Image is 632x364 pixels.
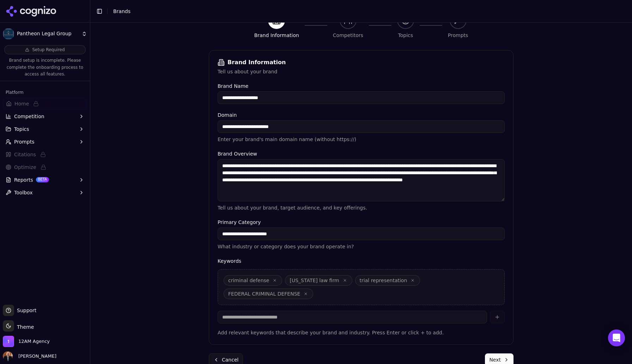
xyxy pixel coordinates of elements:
[14,126,29,133] span: Topics
[3,351,56,361] button: Open user button
[218,84,505,89] label: Brand Name
[14,189,33,196] span: Toolbox
[218,329,505,336] p: Add relevant keywords that describe your brand and industry. Press Enter or click + to add.
[218,68,505,75] div: Tell us about your brand
[16,353,56,359] span: [PERSON_NAME]
[290,277,339,284] span: [US_STATE] law firm
[218,113,505,117] label: Domain
[14,151,36,158] span: Citations
[360,277,407,284] span: trial representation
[218,204,505,211] p: Tell us about your brand, target audience, and key offerings.
[32,47,65,53] span: Setup Required
[228,290,300,297] span: FEDERAL CRIMINAL DEFENSE
[17,31,79,37] span: Pantheon Legal Group
[3,187,87,198] button: Toolbox
[14,164,36,171] span: Optimize
[333,32,363,39] div: Competitors
[14,307,36,314] span: Support
[3,87,87,98] div: Platform
[398,32,413,39] div: Topics
[218,151,505,156] label: Brand Overview
[18,338,50,345] span: 12AM Agency
[218,259,505,263] label: Keywords
[3,123,87,135] button: Topics
[14,113,44,120] span: Competition
[3,336,50,347] button: Open organization switcher
[3,111,87,122] button: Competition
[218,220,505,225] label: Primary Category
[448,32,468,39] div: Prompts
[3,351,13,361] img: Robert Portillo
[608,329,625,346] div: Open Intercom Messenger
[14,324,34,330] span: Theme
[4,57,86,78] p: Brand setup is incomplete. Please complete the onboarding process to access all features.
[3,174,87,186] button: ReportsBETA
[254,32,299,39] div: Brand Information
[113,8,130,14] span: Brands
[218,59,505,66] div: Brand Information
[218,136,505,143] p: Enter your brand's main domain name (without https://)
[14,138,35,145] span: Prompts
[36,177,49,182] span: BETA
[3,136,87,147] button: Prompts
[3,336,14,347] img: 12AM Agency
[14,100,29,107] span: Home
[3,28,14,40] img: Pantheon Legal Group
[113,8,612,15] nav: breadcrumb
[14,176,33,183] span: Reports
[228,277,269,284] span: criminal defense
[218,243,505,250] p: What industry or category does your brand operate in?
